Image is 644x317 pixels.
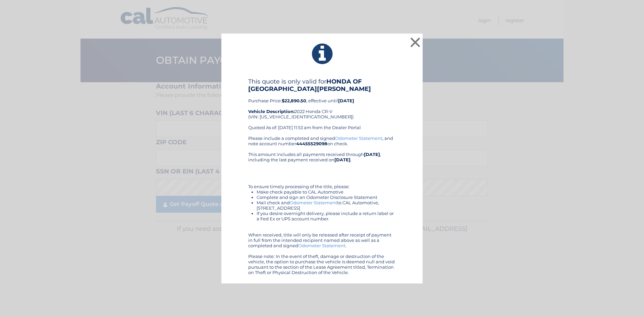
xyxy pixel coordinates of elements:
div: Purchase Price: , effective until 2022 Honda CR-V (VIN: [US_VEHICLE_IDENTIFICATION_NUMBER]) Quote... [248,78,396,136]
b: HONDA OF [GEOGRAPHIC_DATA][PERSON_NAME] [248,78,371,93]
h4: This quote is only valid for [248,78,396,93]
b: $22,890.50 [282,98,306,103]
li: Make check payable to CAL Automotive [257,189,396,195]
b: [DATE] [364,152,380,157]
a: Odometer Statement [298,243,345,248]
li: Mail check and to CAL Automotive, [STREET_ADDRESS] [257,200,396,211]
li: Complete and sign an Odometer Disclosure Statement [257,195,396,200]
b: [DATE] [334,157,351,162]
strong: Vehicle Description: [248,109,294,114]
b: [DATE] [338,98,354,103]
button: × [409,36,422,49]
b: 44455529098 [296,141,327,146]
a: Odometer Statement [335,136,382,141]
a: Odometer Statement [290,200,337,205]
div: Please include a completed and signed , and note account number on check. This amount includes al... [248,136,396,275]
li: If you desire overnight delivery, please include a return label or a Fed Ex or UPS account number. [257,211,396,221]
